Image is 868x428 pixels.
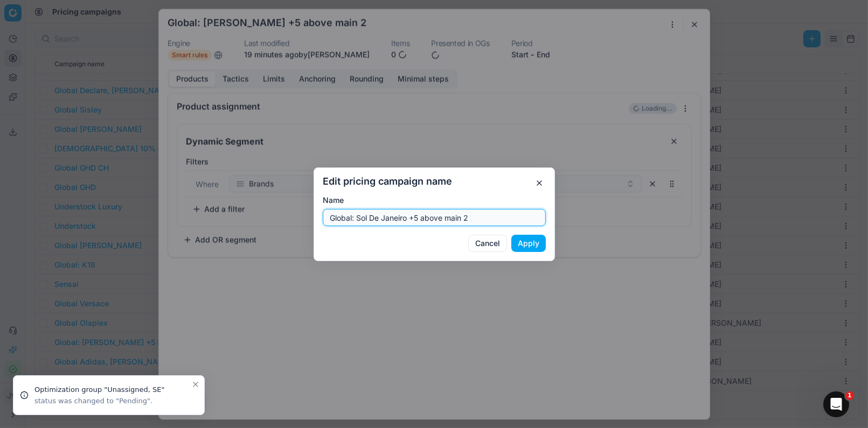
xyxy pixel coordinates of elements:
iframe: Intercom live chat [823,391,849,417]
input: Name [328,209,541,226]
span: 1 [845,391,854,400]
label: Name [323,195,546,206]
button: Apply [511,235,546,252]
h2: Edit pricing campaign name [323,177,546,186]
button: Cancel [468,235,507,252]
